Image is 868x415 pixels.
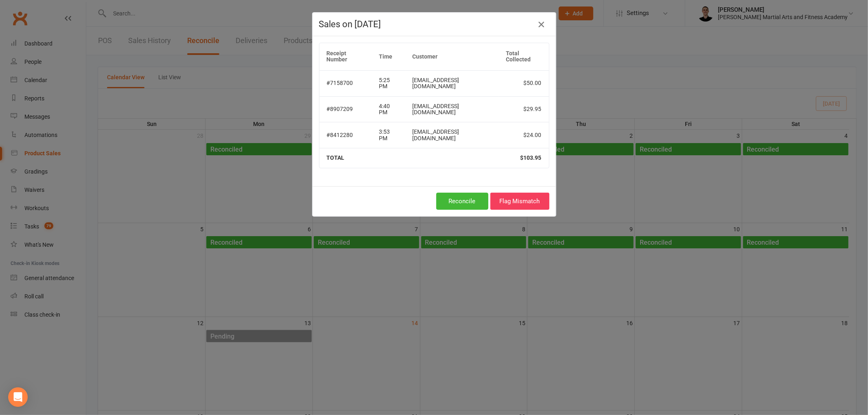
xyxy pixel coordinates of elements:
button: Reconcile [436,193,488,210]
button: Close [535,18,548,31]
td: [EMAIL_ADDRESS][DOMAIN_NAME] [405,122,499,148]
td: $29.95 [498,96,549,122]
td: $24.00 [498,122,549,148]
td: #7158700 [319,70,372,96]
td: 5:25 PM [372,70,405,96]
td: #8907209 [319,96,372,122]
td: $50.00 [498,70,549,96]
td: [EMAIL_ADDRESS][DOMAIN_NAME] [405,70,499,96]
div: Open Intercom Messenger [8,387,28,407]
td: #8412280 [319,122,372,148]
th: Receipt Number [319,43,372,70]
th: Total Collected [498,43,549,70]
strong: $103.95 [520,154,542,161]
td: [EMAIL_ADDRESS][DOMAIN_NAME] [405,96,499,122]
button: Flag Mismatch [490,193,549,210]
th: Customer [405,43,499,70]
h4: Sales on [DATE] [319,19,549,29]
td: 4:40 PM [372,96,405,122]
th: Time [372,43,405,70]
strong: TOTAL [327,154,345,161]
td: 3:53 PM [372,122,405,148]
